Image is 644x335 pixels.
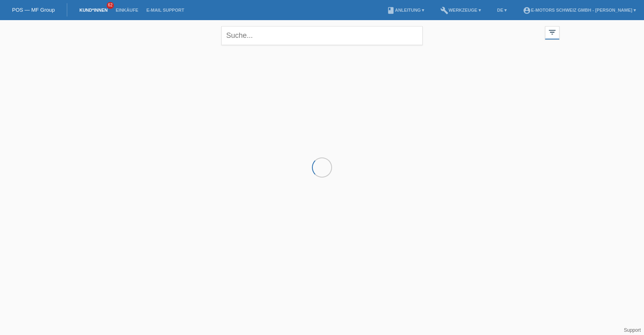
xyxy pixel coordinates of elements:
[111,8,142,12] a: Einkäufe
[519,8,640,12] a: account_circleE-Motors Schweiz GmbH - [PERSON_NAME] ▾
[436,8,485,12] a: buildWerkzeuge ▾
[548,28,557,37] i: filter_list
[440,6,448,14] i: build
[107,2,114,9] span: 62
[523,6,531,14] i: account_circle
[12,7,55,13] a: POS — MF Group
[142,8,188,12] a: E-Mail Support
[624,327,641,333] a: Support
[387,6,395,14] i: book
[75,8,111,12] a: Kund*innen
[493,8,511,12] a: DE ▾
[383,8,428,12] a: bookAnleitung ▾
[221,26,423,45] input: Suche...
